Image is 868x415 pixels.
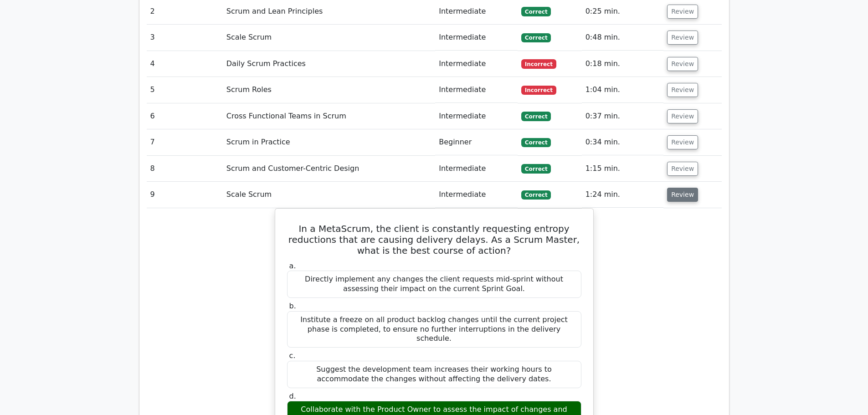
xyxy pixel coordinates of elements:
td: 7 [147,129,223,155]
span: Correct [521,33,551,42]
td: Scale Scrum [223,25,435,51]
td: 4 [147,51,223,77]
td: 1:15 min. [582,156,663,182]
td: Intermediate [435,182,518,208]
td: Scrum Roles [223,77,435,103]
h5: In a MetaScrum, the client is constantly requesting entropy reductions that are causing delivery ... [286,223,582,256]
button: Review [667,135,698,149]
td: Intermediate [435,77,518,103]
span: Correct [521,164,551,173]
button: Review [667,57,698,71]
td: 5 [147,77,223,103]
div: Directly implement any changes the client requests mid-sprint without assessing their impact on t... [287,271,581,298]
td: 0:34 min. [582,129,663,155]
td: Cross Functional Teams in Scrum [223,103,435,129]
button: Review [667,162,698,176]
button: Review [667,5,698,19]
div: Institute a freeze on all product backlog changes until the current project phase is completed, t... [287,311,581,348]
td: Daily Scrum Practices [223,51,435,77]
button: Review [667,188,698,202]
button: Review [667,83,698,97]
td: 0:48 min. [582,25,663,51]
td: 3 [147,25,223,51]
span: Correct [521,112,551,121]
span: d. [289,392,296,400]
td: 6 [147,103,223,129]
td: Scrum and Customer-Centric Design [223,156,435,182]
td: 8 [147,156,223,182]
td: 0:37 min. [582,103,663,129]
span: Correct [521,7,551,16]
td: 9 [147,182,223,208]
td: Intermediate [435,51,518,77]
td: 1:04 min. [582,77,663,103]
div: Suggest the development team increases their working hours to accommodate the changes without aff... [287,361,581,388]
span: Incorrect [521,86,556,95]
td: Scale Scrum [223,182,435,208]
td: Intermediate [435,103,518,129]
td: Beginner [435,129,518,155]
td: Intermediate [435,25,518,51]
td: 0:18 min. [582,51,663,77]
span: Incorrect [521,59,556,68]
span: c. [289,351,296,360]
td: Scrum in Practice [223,129,435,155]
span: Correct [521,138,551,147]
button: Review [667,109,698,123]
span: b. [289,302,296,310]
span: a. [289,261,296,270]
td: 1:24 min. [582,182,663,208]
td: Intermediate [435,156,518,182]
span: Correct [521,190,551,200]
button: Review [667,31,698,45]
